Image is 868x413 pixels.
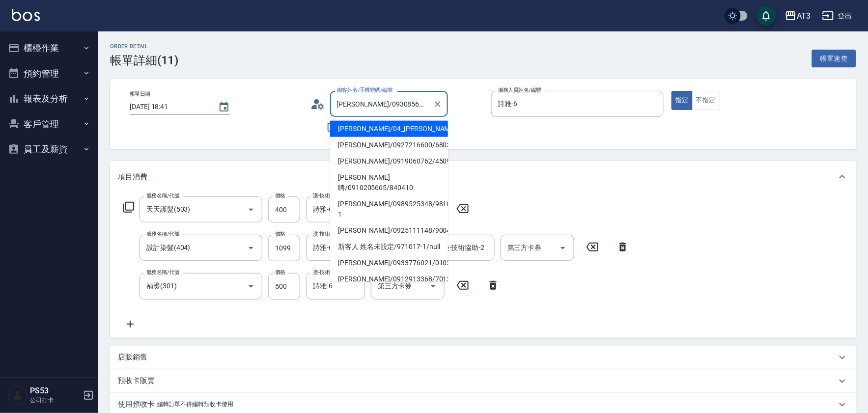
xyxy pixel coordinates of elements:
li: [PERSON_NAME]/0925111148/900407 [330,222,448,239]
img: Person [8,385,28,405]
button: Choose date, selected date is 2025-07-06 [212,95,236,119]
button: 客戶管理 [4,111,94,137]
p: 使用預收卡 [118,399,155,410]
input: YYYY/MM/DD hh:mm [130,99,208,115]
p: 項目消費 [118,172,147,182]
button: save [756,6,776,26]
button: Open [425,278,441,294]
li: [PERSON_NAME]/04_[PERSON_NAME]/04 [330,121,448,137]
button: 員工及薪資 [4,137,94,162]
label: 護-技術協助-1 [313,192,344,199]
button: 報表及分析 [4,86,94,111]
img: Logo [12,9,40,21]
label: 服務名稱/代號 [146,269,179,276]
div: 店販銷售 [110,346,856,369]
li: 新客人 姓名未設定/971017-1/null [330,239,448,255]
label: 價格 [275,230,285,238]
button: 櫃檯作業 [4,35,94,61]
h3: 帳單詳細 (11) [110,54,179,67]
button: Open [243,278,259,294]
div: 預收卡販賣 [110,369,856,393]
label: 洗-技術協助-1 [313,230,344,238]
button: 預約管理 [4,61,94,86]
label: 顧客姓名/手機號碼/編號 [337,86,393,94]
button: 不指定 [692,91,720,110]
p: 編輯訂單不得編輯預收卡使用 [157,399,233,410]
button: AT3 [781,6,814,26]
h5: PS53 [30,386,80,396]
button: 登出 [818,7,856,25]
label: 價格 [275,269,285,276]
button: Open [243,240,259,256]
button: 帳單速查 [812,50,856,68]
label: 服務名稱/代號 [146,230,179,238]
label: 價格 [275,192,285,199]
button: Clear [431,97,445,111]
h2: Order detail [110,43,179,50]
div: AT3 [797,10,811,22]
div: 項目消費 [110,161,856,193]
li: [PERSON_NAME]/0933776021/010211 [330,255,448,271]
label: 帳單日期 [130,90,150,98]
li: [PERSON_NAME]/0989525348/981017-1 [330,196,448,222]
div: 項目消費 [110,193,856,337]
li: [PERSON_NAME]/0919060762/450907 [330,153,448,169]
label: 服務名稱/代號 [146,192,179,199]
button: Open [555,240,571,256]
li: [PERSON_NAME]/0927216600/680325 [330,137,448,153]
button: 指定 [672,91,693,110]
label: 服務人員姓名/編號 [498,86,541,94]
p: 公司打卡 [30,396,80,405]
li: [PERSON_NAME]/0912913368/701213-1 [330,271,448,298]
label: 燙-技術協助-1 [313,269,344,276]
p: 店販銷售 [118,352,147,362]
p: 預收卡販賣 [118,376,155,386]
button: Open [243,202,259,218]
li: [PERSON_NAME]聘/0910205665/840410 [330,169,448,196]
